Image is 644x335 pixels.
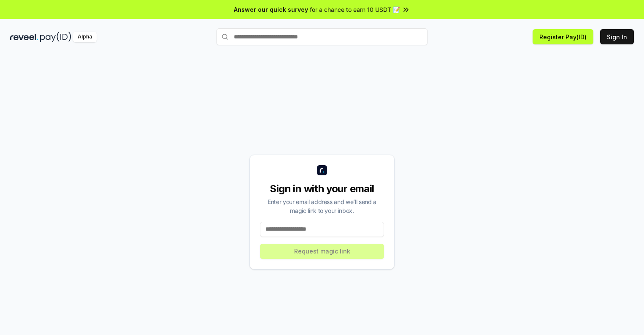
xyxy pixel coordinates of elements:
span: for a chance to earn 10 USDT 📝 [310,5,400,14]
img: pay_id [40,32,71,42]
img: reveel_dark [10,32,38,42]
span: Answer our quick survey [234,5,308,14]
div: Enter your email address and we’ll send a magic link to your inbox. [260,197,384,215]
button: Sign In [600,29,634,44]
img: logo_small [317,165,327,175]
div: Sign in with your email [260,182,384,196]
div: Alpha [73,32,97,42]
button: Register Pay(ID) [533,29,593,44]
